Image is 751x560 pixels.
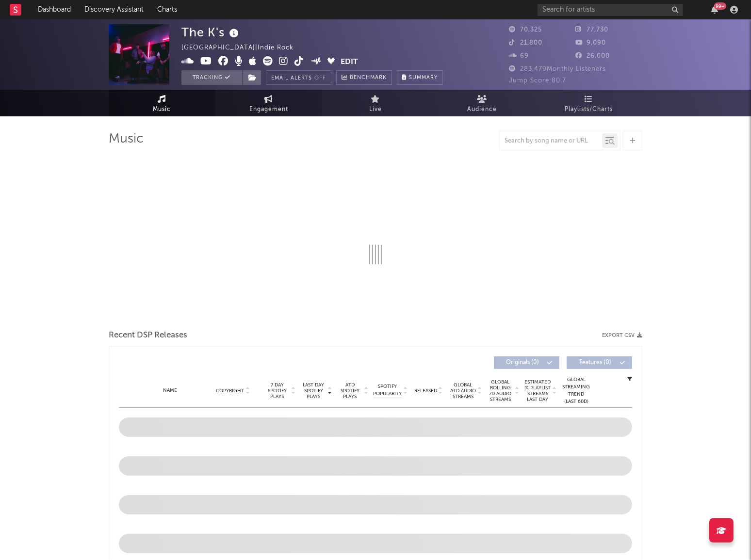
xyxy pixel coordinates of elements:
span: Music [153,104,171,115]
span: ATD Spotify Plays [337,382,363,400]
span: Playlists/Charts [565,104,613,115]
span: Last Day Spotify Plays [301,382,327,400]
span: Estimated % Playlist Streams Last Day [524,379,551,402]
span: Global ATD Audio Streams [450,382,476,400]
button: Originals(0) [494,356,559,369]
button: Summary [397,70,443,85]
span: Originals ( 0 ) [500,360,545,366]
span: 70,325 [509,27,542,33]
div: Name [138,387,202,394]
a: Live [322,90,429,116]
button: Export CSV [602,333,642,338]
span: 77,730 [576,27,609,33]
em: Off [314,76,326,81]
span: Spotify Popularity [374,383,402,398]
span: 7 Day Spotify Plays [264,382,290,400]
a: Audience [429,90,536,116]
span: Recent DSP Releases [109,330,187,341]
span: Released [414,388,437,394]
span: Jump Score: 80.7 [509,78,566,84]
a: Music [109,90,215,116]
a: Engagement [215,90,322,116]
span: 283,479 Monthly Listeners [509,66,606,72]
button: Features(0) [567,356,632,369]
span: 9,090 [576,40,606,46]
div: The K's [181,24,241,40]
button: Tracking [181,70,242,85]
span: Engagement [249,104,288,115]
span: Global Rolling 7D Audio Streams [487,379,514,402]
span: Copyright [216,388,244,394]
span: Live [369,104,382,115]
span: Summary [409,75,438,80]
a: Benchmark [336,70,392,85]
a: Playlists/Charts [536,90,642,116]
input: Search for artists [538,4,683,16]
input: Search by song name or URL [500,137,602,145]
span: Benchmark [350,72,387,84]
div: 99 + [714,2,726,10]
button: Edit [341,56,359,68]
span: 69 [509,53,529,59]
span: 21,800 [509,40,542,46]
span: 26,000 [576,53,610,59]
span: Audience [468,104,497,115]
div: Global Streaming Trend (Last 60D) [562,376,591,405]
div: [GEOGRAPHIC_DATA] | Indie Rock [181,42,305,54]
button: 99+ [711,6,718,14]
span: Features ( 0 ) [573,360,618,366]
button: Email AlertsOff [266,70,331,85]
